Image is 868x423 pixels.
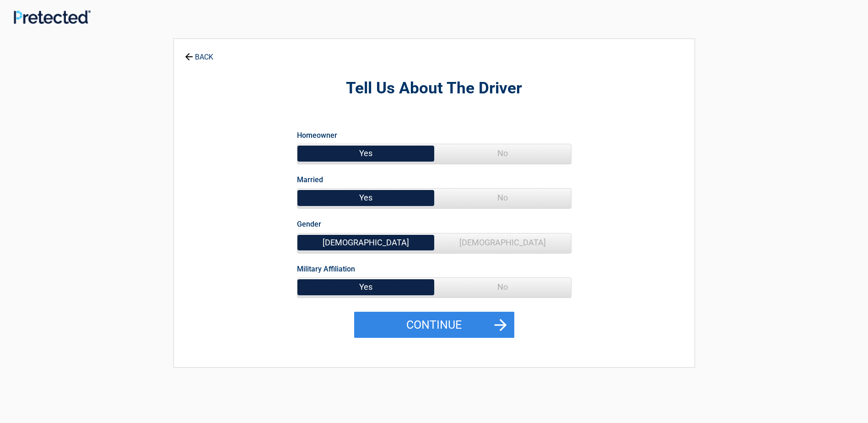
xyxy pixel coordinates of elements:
[297,263,355,275] label: Military Affiliation
[224,78,644,99] h2: Tell Us About The Driver
[297,129,337,141] label: Homeowner
[297,233,434,252] span: [DEMOGRAPHIC_DATA]
[297,174,323,186] label: Married
[14,10,91,24] img: Main Logo
[354,312,514,338] button: Continue
[434,189,571,207] span: No
[297,189,434,207] span: Yes
[434,144,571,163] span: No
[297,278,434,296] span: Yes
[183,45,215,61] a: BACK
[297,218,321,230] label: Gender
[434,278,571,296] span: No
[297,144,434,163] span: Yes
[434,233,571,252] span: [DEMOGRAPHIC_DATA]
